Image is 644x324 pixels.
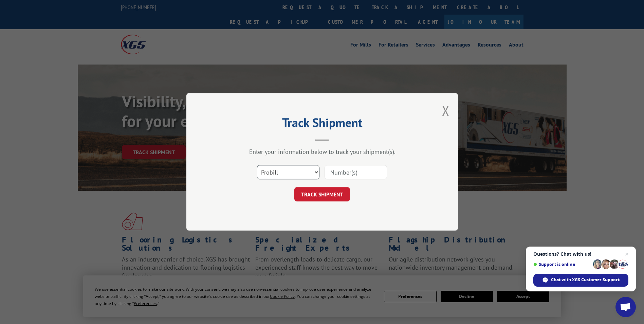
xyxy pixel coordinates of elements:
[623,250,631,258] span: Close chat
[533,251,628,257] span: Questions? Chat with us!
[325,165,387,180] input: Number(s)
[294,187,350,202] button: TRACK SHIPMENT
[220,148,424,156] div: Enter your information below to track your shipment(s).
[533,262,590,267] span: Support is online
[533,274,628,287] div: Chat with XGS Customer Support
[615,297,636,317] div: Open chat
[551,277,620,283] span: Chat with XGS Customer Support
[220,118,424,131] h2: Track Shipment
[442,102,449,120] button: Close modal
